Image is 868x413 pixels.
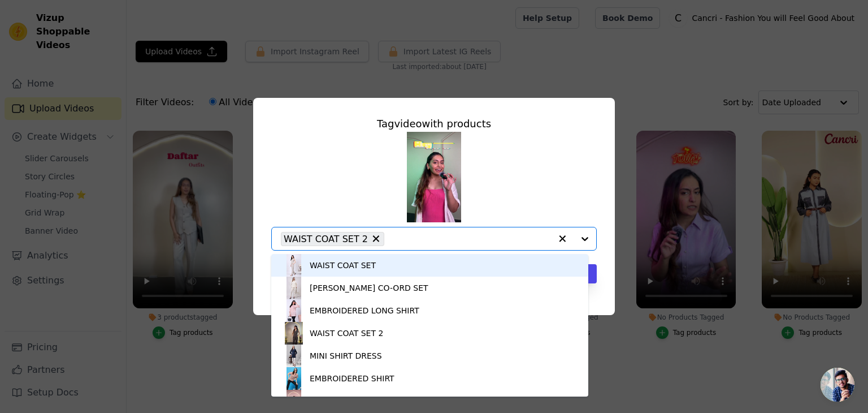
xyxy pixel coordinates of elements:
[283,299,305,322] img: product thumbnail
[310,282,428,294] div: [PERSON_NAME] CO-ORD SET
[310,260,376,271] div: WAIST COAT SET
[271,116,597,132] div: Tag video with products
[310,395,437,407] div: LILAC PARTY WEAR CO-ORD SET
[310,328,383,339] div: WAIST COAT SET 2
[284,232,368,246] span: WAIST COAT SET 2
[310,373,394,384] div: EMBROIDERED SHIRT
[283,254,305,277] img: product thumbnail
[407,132,461,222] img: vizup-images-8492.png
[283,322,305,345] img: product thumbnail
[283,277,305,299] img: product thumbnail
[310,305,419,316] div: EMBROIDERED LONG SHIRT
[310,350,382,362] div: MINI SHIRT DRESS
[283,345,305,367] img: product thumbnail
[283,390,305,412] img: product thumbnail
[821,368,854,402] a: Open chat
[283,367,305,390] img: product thumbnail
